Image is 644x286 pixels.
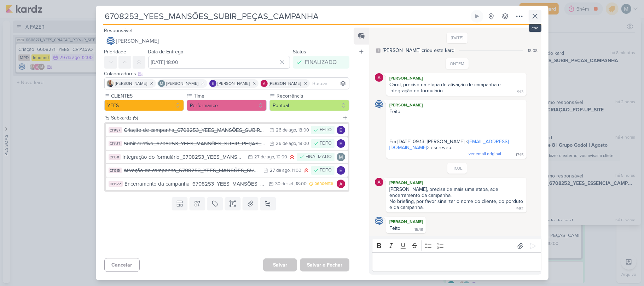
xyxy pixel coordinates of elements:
[306,153,332,160] div: FINALIZADO
[104,28,133,34] label: Responsável
[270,168,290,173] div: 27 de ago
[148,49,184,55] label: Data de Entrega
[528,47,538,54] div: 18:08
[104,35,350,47] button: [PERSON_NAME]
[337,126,345,134] img: Eduardo Quaresma
[106,177,348,190] button: CT1522 Encerramento da campanha_6708253_YEES_MANSÕES_SUBIR_PEÇAS_CAMPANHA 30 de set , 18:00 pendente
[372,252,541,272] div: Editor editing area: main
[389,139,509,151] a: [EMAIL_ADDRESS][DOMAIN_NAME]
[388,218,424,225] div: [PERSON_NAME]
[311,79,348,88] input: Buscar
[388,179,525,186] div: [PERSON_NAME]
[109,181,123,187] div: CT1522
[109,127,122,133] div: CT1487
[269,80,301,87] span: [PERSON_NAME]
[320,127,332,134] div: FEITO
[293,56,349,69] button: FINALIZADO
[296,128,309,133] div: , 18:00
[389,82,502,94] div: Carol, preciso da etapa de ativação de campanha e integração do formulário
[254,155,274,159] div: 27 de ago
[109,154,121,160] div: CT1511
[474,13,480,19] div: Ligar relógio
[383,47,454,54] div: [PERSON_NAME] criou este kard
[276,128,296,133] div: 26 de ago
[106,137,348,150] button: CT1487 Subir criativo_6708253_YEES_MANSÕES_SUBIR_PEÇAS_CAMPANHA 26 de ago , 18:00 FEITO
[106,164,348,177] button: CT1515 Ativação da campanha_6708253_YEES_MANSÕES_SUBIR_PEÇAS_CAMPANHA 27 de ago , 11:00 FEITO
[388,75,525,82] div: [PERSON_NAME]
[294,182,307,186] div: , 18:00
[517,206,524,212] div: 9:52
[111,92,184,100] label: CLIENTES
[337,139,345,148] img: Eduardo Quaresma
[209,80,216,87] img: Eduardo Quaresma
[104,49,127,55] label: Prioridade
[269,100,349,111] button: Pontual
[296,141,309,146] div: , 18:00
[104,258,140,272] button: Cancelar
[275,182,294,186] div: 30 de set
[109,168,122,173] div: CT1515
[320,167,332,174] div: FEITO
[414,227,423,233] div: 16:49
[123,153,245,161] div: Integração do formulário_6708253_YEES_MANSÕES_SUBIR_PEÇAS_CAMPANHA
[276,141,296,146] div: 26 de ago
[517,89,524,95] div: 9:13
[290,168,301,173] div: , 11:00
[106,37,115,45] img: Caroline Traven De Andrade
[193,92,267,100] label: Time
[529,24,541,32] div: esc
[187,100,267,111] button: Performance
[158,80,165,87] img: Mariana Amorim
[305,58,337,66] div: FINALIZADO
[337,153,345,161] img: Mariana Amorim
[116,37,159,45] span: [PERSON_NAME]
[375,217,383,225] img: Caroline Traven De Andrade
[276,92,349,100] label: Recorrência
[107,80,114,87] img: Iara Santos
[293,49,306,55] label: Status
[124,167,260,175] div: Ativação da campanha_6708253_YEES_MANSÕES_SUBIR_PEÇAS_CAMPANHA
[337,166,345,175] img: Eduardo Quaresma
[104,100,184,111] button: YEES
[375,73,383,82] img: Alessandra Gomes
[375,100,383,109] img: Caroline Traven De Andrade
[106,151,348,163] button: CT1511 Integração do formulário_6708253_YEES_MANSÕES_SUBIR_PEÇAS_CAMPANHA 27 de ago , 10:00 FINAL...
[337,180,345,188] img: Alessandra Gomes
[125,180,266,188] div: Encerramento da campanha_6708253_YEES_MANSÕES_SUBIR_PEÇAS_CAMPANHA
[375,178,383,186] img: Alessandra Gomes
[274,155,287,159] div: , 10:00
[289,153,295,160] div: Prioridade Alta
[261,80,268,87] img: Alessandra Gomes
[389,225,400,231] div: Feito
[167,80,199,87] span: [PERSON_NAME]
[103,10,469,23] input: Kard Sem Título
[389,198,524,210] div: No briefing, por favor sinalizar o nome do cliente, do porduto e da campanha.
[320,140,332,147] div: FEITO
[389,109,509,157] span: Feito Em [DATE] 09:13, [PERSON_NAME] < > escreveu:
[106,124,348,136] button: CT1487 Criação de campanha_6708253_YEES_MANSÕES_SUBIR_PEÇAS_CAMPANHA 26 de ago , 18:00 FEITO
[111,114,340,122] div: Subkardz (5)
[124,140,266,148] div: Subir criativo_6708253_YEES_MANSÕES_SUBIR_PEÇAS_CAMPANHA
[148,56,290,69] input: Select a date
[372,239,541,253] div: Editor toolbar
[389,186,523,198] div: [PERSON_NAME], precisa de mais uma etapa, ade encerramento da campanha.
[104,70,350,77] div: Colaboradores
[303,167,309,174] div: Prioridade Alta
[469,151,501,156] span: ver email original
[109,141,122,146] div: CT1487
[218,80,250,87] span: [PERSON_NAME]
[115,80,147,87] span: [PERSON_NAME]
[124,126,266,134] div: Criação de campanha_6708253_YEES_MANSÕES_SUBIR_PEÇAS_CAMPANHA
[516,152,524,158] div: 17:15
[388,101,525,109] div: [PERSON_NAME]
